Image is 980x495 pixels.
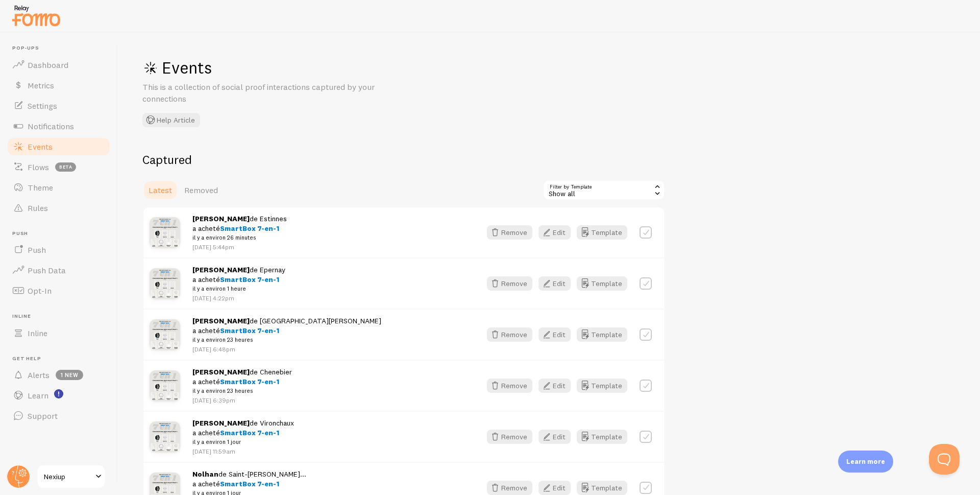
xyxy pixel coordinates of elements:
[192,396,292,405] p: [DATE] 6:39pm
[487,276,532,291] button: Remove
[28,245,46,255] span: Push
[220,428,279,437] span: SmartBox 7-en-1
[6,96,111,116] a: Settings
[56,370,83,380] span: 1 new
[220,479,279,488] span: SmartBox 7-en-1
[220,224,279,233] span: SmartBox 7-en-1
[538,276,571,291] button: Edit
[577,430,627,444] button: Template
[192,243,287,251] p: [DATE] 5:44pm
[178,180,224,200] a: Removed
[28,121,74,131] span: Notifications
[28,411,58,421] span: Support
[12,45,111,52] span: Pop-ups
[192,214,287,243] span: de Estinnes a acheté
[192,367,292,396] span: de Chenebier a acheté
[12,356,111,362] span: Get Help
[220,326,279,335] span: SmartBox 7-en-1
[150,370,180,401] img: BoxIphone_Prod_09_small.jpg
[28,162,49,172] span: Flows
[220,377,279,386] span: SmartBox 7-en-1
[11,3,62,29] img: fomo-relay-logo-orange.svg
[192,447,294,456] p: [DATE] 11:59am
[192,316,381,345] span: de [GEOGRAPHIC_DATA][PERSON_NAME] a acheté
[6,177,111,198] a: Theme
[150,268,180,299] img: BoxIphone_Prod_09_small.jpg
[577,481,627,495] button: Template
[6,280,111,301] a: Opt-In
[538,379,577,393] a: Edit
[487,481,532,495] button: Remove
[192,316,250,325] strong: [PERSON_NAME]
[538,276,577,291] a: Edit
[538,225,571,240] button: Edit
[192,367,250,376] strong: [PERSON_NAME]
[6,136,111,157] a: Events
[929,444,960,475] iframe: Help Scout Beacon - Open
[538,481,577,495] a: Edit
[192,265,285,294] span: de Epernay a acheté
[149,185,172,195] span: Latest
[6,157,111,177] a: Flows beta
[220,275,279,284] span: SmartBox 7-en-1
[44,470,92,483] span: Nexiup
[538,225,577,240] a: Edit
[28,390,48,400] span: Learn
[538,481,571,495] button: Edit
[28,80,54,90] span: Metrics
[6,406,111,426] a: Support
[6,198,111,218] a: Rules
[28,286,52,296] span: Opt-In
[28,328,47,338] span: Inline
[577,379,627,393] button: Template
[28,60,68,70] span: Dashboard
[28,265,66,275] span: Push Data
[487,379,532,393] button: Remove
[6,365,111,385] a: Alerts 1 new
[543,180,665,200] div: Show all
[487,430,532,444] button: Remove
[577,276,627,291] button: Template
[192,386,292,395] small: il y a environ 23 heures
[28,203,48,213] span: Rules
[28,370,50,380] span: Alerts
[192,265,250,274] strong: [PERSON_NAME]
[538,327,577,342] a: Edit
[37,464,106,489] a: Nexiup
[6,116,111,136] a: Notifications
[192,294,285,302] p: [DATE] 4:22pm
[54,389,63,398] svg: <p>Watch New Feature Tutorials!</p>
[6,240,111,260] a: Push
[6,385,111,406] a: Learn
[577,225,627,240] button: Template
[142,57,449,78] h1: Events
[487,327,532,342] button: Remove
[12,230,111,237] span: Push
[142,81,387,105] p: This is a collection of social proof interactions captured by your connections
[192,345,381,353] p: [DATE] 6:48pm
[184,185,218,195] span: Removed
[192,284,285,293] small: il y a environ 1 heure
[487,225,532,240] button: Remove
[192,233,287,242] small: il y a environ 26 minutes
[6,75,111,96] a: Metrics
[192,418,250,428] strong: [PERSON_NAME]
[55,162,76,172] span: beta
[150,421,180,452] img: BoxIphone_Prod_09_small.jpg
[192,437,294,446] small: il y a environ 1 jour
[577,327,627,342] button: Template
[12,313,111,320] span: Inline
[538,327,571,342] button: Edit
[28,142,53,152] span: Events
[538,430,571,444] button: Edit
[6,55,111,75] a: Dashboard
[142,113,200,127] button: Help Article
[6,260,111,280] a: Push Data
[538,379,571,393] button: Edit
[142,152,665,168] h2: Captured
